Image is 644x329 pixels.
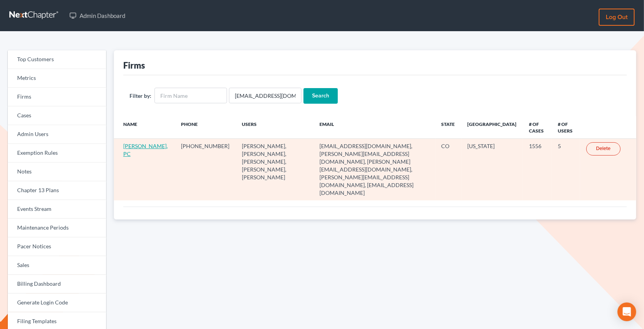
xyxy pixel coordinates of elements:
a: Firms [8,88,106,106]
th: [GEOGRAPHIC_DATA] [461,116,523,139]
a: Metrics [8,69,106,88]
td: 1556 [523,139,552,200]
a: Maintenance Periods [8,219,106,237]
a: Sales [8,256,106,275]
td: [EMAIL_ADDRESS][DOMAIN_NAME], [PERSON_NAME][EMAIL_ADDRESS][DOMAIN_NAME], [PERSON_NAME][EMAIL_ADDR... [313,139,435,200]
a: Generate Login Code [8,294,106,312]
input: Search [303,88,338,104]
a: Chapter 13 Plans [8,181,106,200]
td: [PHONE_NUMBER] [175,139,236,200]
input: Firm Name [154,88,227,103]
th: Phone [175,116,236,139]
a: Admin Dashboard [66,9,129,23]
input: Users [229,88,302,103]
td: CO [435,139,461,200]
td: 5 [552,139,580,200]
a: Exemption Rules [8,144,106,163]
label: Filter by: [130,92,151,100]
div: Firms [123,60,145,71]
th: State [435,116,461,139]
th: Name [114,116,175,139]
a: Log out [599,9,635,26]
a: Pacer Notices [8,237,106,256]
th: Users [236,116,313,139]
a: Billing Dashboard [8,275,106,294]
th: Email [313,116,435,139]
a: Delete [586,142,621,156]
td: [PERSON_NAME], [PERSON_NAME], [PERSON_NAME], [PERSON_NAME], [PERSON_NAME] [236,139,313,200]
a: Cases [8,106,106,125]
a: [PERSON_NAME], PC [123,143,168,157]
a: Events Stream [8,200,106,219]
a: Top Customers [8,50,106,69]
th: # of Users [552,116,580,139]
th: # of Cases [523,116,552,139]
div: Open Intercom Messenger [617,302,636,321]
a: Notes [8,163,106,181]
a: Admin Users [8,125,106,144]
td: [US_STATE] [461,139,523,200]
